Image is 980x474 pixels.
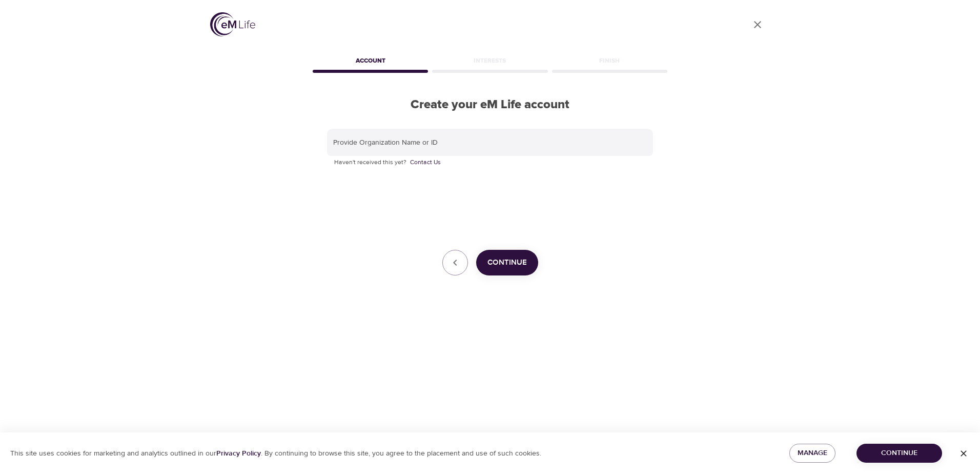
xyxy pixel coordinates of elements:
[745,12,770,37] a: close
[410,157,441,168] a: Contact Us
[798,447,827,460] span: Manage
[487,256,527,269] span: Continue
[334,157,646,168] p: Haven't received this yet?
[856,444,942,463] button: Continue
[311,97,669,112] h2: Create your eM Life account
[476,250,538,275] button: Continue
[789,444,835,463] button: Manage
[865,447,934,460] span: Continue
[210,12,255,36] img: logo
[216,449,261,458] a: Privacy Policy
